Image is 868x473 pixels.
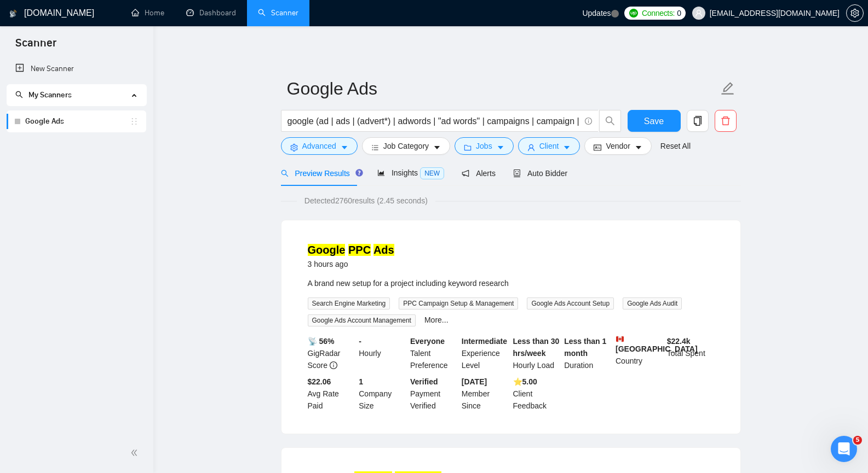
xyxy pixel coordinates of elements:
[513,377,537,386] b: ⭐️ 5.00
[130,117,139,126] span: holder
[131,8,164,17] a: homeHome
[539,140,559,152] span: Client
[302,140,336,152] span: Advanced
[582,9,611,17] span: Updates
[644,114,664,128] span: Save
[513,169,567,178] span: Auto Bidder
[28,90,72,100] span: My Scanners
[306,376,357,412] div: Avg Rate Paid
[600,116,620,126] span: search
[281,169,360,178] span: Preview Results
[424,316,449,324] a: More...
[357,376,408,412] div: Company Size
[186,8,236,17] a: dashboardDashboard
[359,377,363,386] b: 1
[721,81,735,96] span: edit
[354,168,364,178] div: Tooltip anchor
[667,337,691,346] b: $ 22.4k
[408,335,459,371] div: Talent Preference
[464,143,472,151] span: folder
[433,143,441,151] span: caret-down
[308,337,335,346] b: 📡 56%
[373,244,394,256] mark: Ads
[623,297,682,310] span: Google Ads Audit
[606,140,630,152] span: Vendor
[665,335,716,371] div: Total Spent
[513,337,560,358] b: Less than 30 hrs/week
[377,168,444,177] span: Insights
[281,170,289,177] span: search
[642,7,675,19] span: Connects:
[7,58,146,80] li: New Scanner
[308,314,416,326] span: Google Ads Account Management
[847,9,863,17] span: setting
[455,137,514,155] button: folderJobscaret-down
[629,9,638,17] img: upwork-logo.png
[288,114,580,128] input: Search Freelance Jobs...
[497,143,504,151] span: caret-down
[527,297,614,310] span: Google Ads Account Setup
[410,377,438,386] b: Verified
[695,9,703,17] span: user
[594,143,601,151] span: idcard
[383,140,429,152] span: Job Category
[371,143,379,151] span: bars
[15,58,137,80] a: New Scanner
[25,110,130,132] a: Google Ads
[635,143,642,151] span: caret-down
[399,297,518,310] span: PPC Campaign Setup & Management
[846,4,864,22] button: setting
[287,75,718,102] input: Scanner name...
[599,110,621,132] button: search
[518,137,580,155] button: userClientcaret-down
[511,335,562,371] div: Hourly Load
[715,110,737,132] button: delete
[585,118,592,125] span: info-circle
[715,116,736,126] span: delete
[290,143,298,151] span: setting
[616,335,698,353] b: [GEOGRAPHIC_DATA]
[308,277,714,289] div: A brand new setup for a project including keyword research
[527,143,535,151] span: user
[7,110,146,132] li: Google Ads
[308,297,390,310] span: Search Engine Marketing
[281,137,358,155] button: settingAdvancedcaret-down
[308,244,346,256] mark: Google
[258,8,298,17] a: searchScanner
[9,5,17,22] img: logo
[462,170,469,177] span: notification
[476,140,492,152] span: Jobs
[420,167,444,179] span: NEW
[687,116,708,126] span: copy
[297,195,435,207] span: Detected 2760 results (2.45 seconds)
[613,335,665,371] div: Country
[563,143,571,151] span: caret-down
[308,377,331,386] b: $22.06
[130,447,141,458] span: double-left
[359,337,361,346] b: -
[687,110,709,132] button: copy
[584,137,651,155] button: idcardVendorcaret-down
[15,90,72,100] span: My Scanners
[357,335,408,371] div: Hourly
[348,244,371,256] mark: PPC
[513,170,521,177] span: robot
[308,258,394,271] div: 3 hours ago
[853,436,862,445] span: 5
[330,361,337,369] span: info-circle
[408,376,459,412] div: Payment Verified
[846,9,864,17] a: setting
[377,169,385,177] span: area-chart
[410,337,445,346] b: Everyone
[562,335,613,371] div: Duration
[459,376,511,412] div: Member Since
[308,244,394,256] a: Google PPC Ads
[15,91,23,98] span: search
[362,137,450,155] button: barsJob Categorycaret-down
[459,335,511,371] div: Experience Level
[462,337,507,346] b: Intermediate
[616,335,624,343] img: 🇨🇦
[306,335,357,371] div: GigRadar Score
[564,337,606,358] b: Less than 1 month
[677,7,681,19] span: 0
